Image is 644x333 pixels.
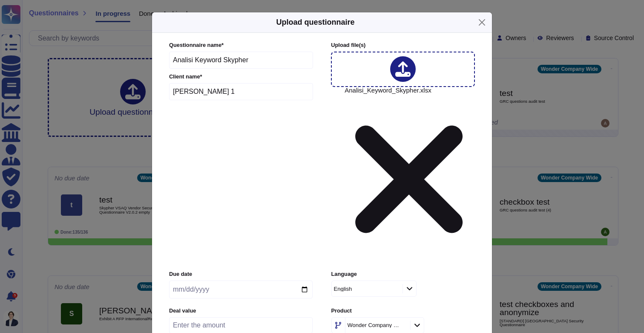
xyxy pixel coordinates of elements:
span: Analisi_Keyword_Skypher.xlsx [345,87,474,265]
label: Due date [169,272,313,277]
div: English [334,286,352,292]
label: Client name [169,74,313,80]
label: Deal value [169,308,313,314]
label: Product [331,308,475,314]
button: Close [475,16,489,29]
label: Language [331,272,475,277]
div: Wonder Company Wide [348,322,400,328]
input: Enter company name of the client [169,83,313,100]
input: Enter questionnaire name [169,52,313,69]
span: Upload file (s) [331,42,365,48]
label: Questionnaire name [169,43,313,48]
h5: Upload questionnaire [276,17,354,28]
input: Due date [169,281,313,298]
